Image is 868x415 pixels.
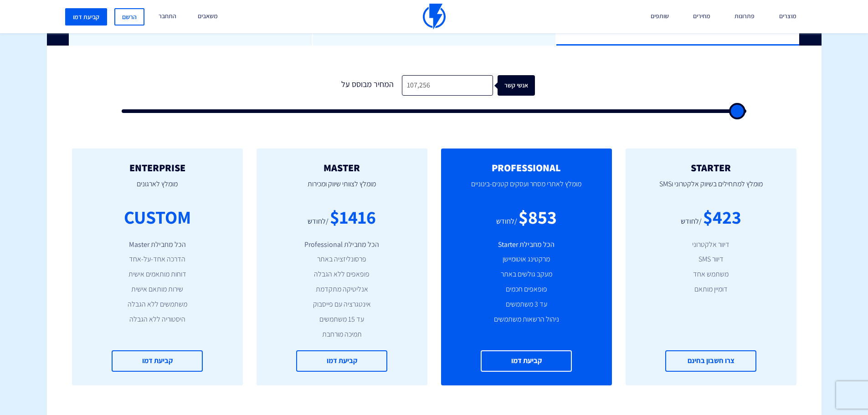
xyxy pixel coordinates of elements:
[455,162,598,173] h2: PROFESSIONAL
[112,350,203,372] a: קביעת דמו
[86,269,229,280] li: דוחות מותאמים אישית
[124,204,191,230] div: CUSTOM
[308,216,329,227] div: /לחודש
[481,350,572,372] a: קביעת דמו
[86,314,229,325] li: היסטוריה ללא הגבלה
[503,75,541,96] div: אנשי קשר
[86,173,229,204] p: מומלץ לארגונים
[455,299,598,310] li: עד 3 משתמשים
[455,284,598,295] li: פופאפים חכמים
[86,254,229,265] li: הדרכה אחד-על-אחד
[270,254,414,265] li: פרסונליזציה באתר
[639,269,783,280] li: משתמש אחד
[496,216,517,227] div: /לחודש
[519,204,557,230] div: $853
[86,299,229,310] li: משתמשים ללא הגבלה
[65,8,107,26] a: קביעת דמו
[639,162,783,173] h2: STARTER
[665,350,756,372] a: צרו חשבון בחינם
[455,314,598,325] li: ניהול הרשאות משתמשים
[270,329,414,340] li: תמיכה מורחבת
[330,204,376,230] div: $1416
[86,162,229,173] h2: ENTERPRISE
[703,204,741,230] div: $423
[639,240,783,250] li: דיוור אלקטרוני
[334,75,402,96] div: המחיר מבוסס על
[270,173,414,204] p: מומלץ לצוותי שיווק ומכירות
[455,269,598,280] li: מעקב גולשים באתר
[639,173,783,204] p: מומלץ למתחילים בשיווק אלקטרוני וSMS
[455,254,598,265] li: מרקטינג אוטומיישן
[270,299,414,310] li: אינטגרציה עם פייסבוק
[86,240,229,250] li: הכל מחבילת Master
[270,314,414,325] li: עד 15 משתמשים
[455,240,598,250] li: הכל מחבילת Starter
[270,284,414,295] li: אנליטיקה מתקדמת
[296,350,387,372] a: קביעת דמו
[270,162,414,173] h2: MASTER
[681,216,702,227] div: /לחודש
[270,269,414,280] li: פופאפים ללא הגבלה
[455,173,598,204] p: מומלץ לאתרי מסחר ועסקים קטנים-בינוניים
[270,240,414,250] li: הכל מחבילת Professional
[86,284,229,295] li: שירות מותאם אישית
[639,284,783,295] li: דומיין מותאם
[114,8,144,26] a: הרשם
[639,254,783,265] li: דיוור SMS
